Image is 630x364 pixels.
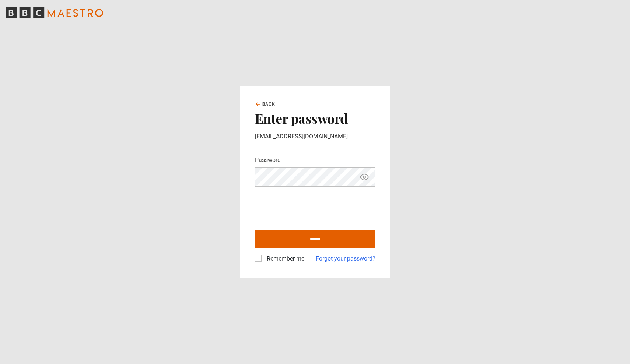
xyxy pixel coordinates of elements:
label: Password [255,156,281,165]
label: Remember me [264,254,304,263]
span: Back [262,101,276,107]
iframe: reCAPTCHA [255,192,367,221]
h2: Enter password [255,110,375,126]
a: Back [255,101,276,107]
p: [EMAIL_ADDRESS][DOMAIN_NAME] [255,132,375,141]
button: Show password [358,171,371,184]
svg: BBC Maestro [6,7,103,18]
a: Forgot your password? [316,254,375,263]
